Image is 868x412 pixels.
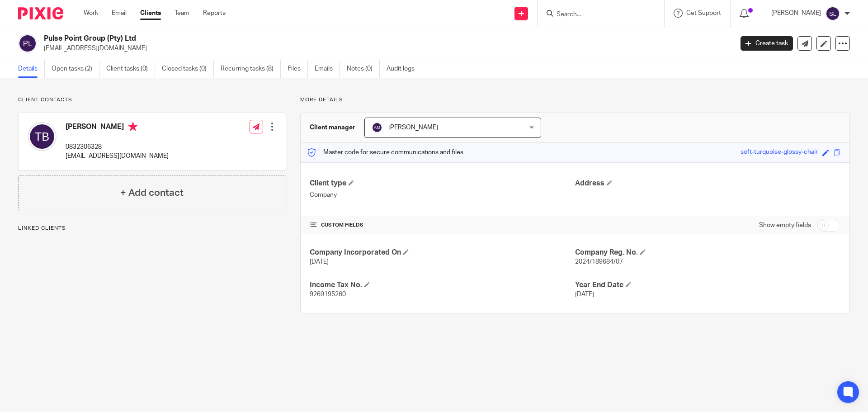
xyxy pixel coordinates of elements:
i: Primary [128,122,137,131]
span: Get Support [686,10,721,16]
label: Show empty fields [759,221,811,230]
a: Team [175,9,189,18]
p: Master code for secure communications and files [307,148,463,157]
h4: Company Incorporated On [310,248,575,257]
a: Client tasks (0) [106,60,155,78]
p: [PERSON_NAME] [771,9,821,18]
p: Client contacts [18,96,286,104]
p: Company [310,190,575,199]
p: Linked clients [18,225,286,232]
p: [EMAIL_ADDRESS][DOMAIN_NAME] [66,152,169,161]
h3: Client manager [310,123,355,132]
a: Emails [315,60,340,78]
a: Recurring tasks (8) [221,60,281,78]
a: Open tasks (2) [52,60,99,78]
div: soft-turquoise-glossy-chair [741,147,818,158]
a: Work [84,9,98,18]
img: Pixie [18,7,63,19]
h4: [PERSON_NAME] [66,122,169,133]
img: svg%3E [826,6,840,21]
span: 2024/189684/07 [575,259,623,265]
a: Create task [741,36,793,51]
a: Notes (0) [347,60,380,78]
img: svg%3E [28,122,57,151]
h4: Year End Date [575,280,840,290]
a: Files [288,60,308,78]
input: Search [556,11,637,19]
h4: Client type [310,179,575,188]
a: Details [18,60,45,78]
h2: Pulse Point Group (Pty) Ltd [44,34,590,43]
img: svg%3E [372,122,382,133]
a: Email [112,9,127,18]
span: [DATE] [575,291,594,298]
a: Closed tasks (0) [162,60,214,78]
a: Reports [203,9,226,18]
h4: Address [575,179,840,188]
span: [PERSON_NAME] [388,124,438,131]
h4: + Add contact [120,186,184,200]
h4: Income Tax No. [310,280,575,290]
img: svg%3E [18,34,37,53]
a: Clients [140,9,161,18]
p: More details [300,96,850,104]
a: Audit logs [387,60,421,78]
h4: Company Reg. No. [575,248,840,257]
p: [EMAIL_ADDRESS][DOMAIN_NAME] [44,44,727,53]
span: [DATE] [310,259,329,265]
p: 0832306328 [66,142,169,152]
span: 9269195260 [310,291,346,298]
h4: CUSTOM FIELDS [310,222,575,229]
